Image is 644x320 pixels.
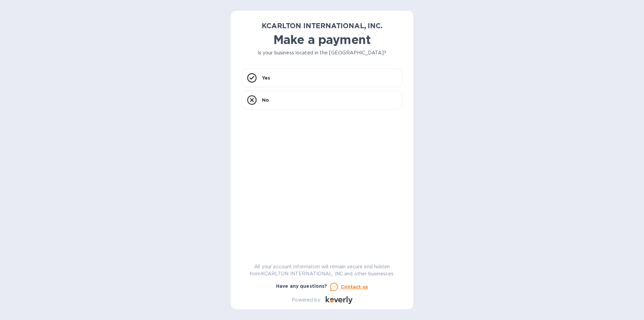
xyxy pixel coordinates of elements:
b: Have any questions? [276,283,327,289]
p: Is your business located in the [GEOGRAPHIC_DATA]? [241,49,402,56]
u: Contact us [341,284,368,289]
p: Yes [262,75,270,81]
p: No [262,97,269,103]
p: Powered by [291,296,320,304]
h1: Make a payment [241,33,402,47]
b: KCARLTON INTERNATIONAL, INC. [262,21,382,30]
p: All your account information will remain secure and hidden from KCARLTON INTERNATIONAL, INC. and ... [241,263,402,277]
